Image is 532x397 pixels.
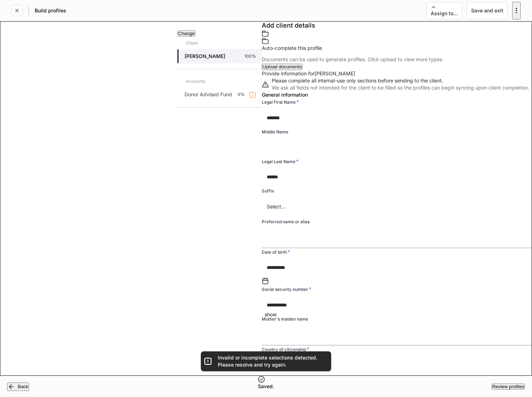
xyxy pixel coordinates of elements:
div: Auto-complete this profile [262,45,532,52]
div: Client [186,37,198,49]
a: Donor Advised Fund0% [177,87,262,102]
h6: Preferred name or alias [262,218,310,225]
h5: General information [262,91,532,98]
div: Assign to... [431,4,458,17]
div: Invalid or incomplete selections detected. Please resolve and try again. [218,354,324,368]
p: We ask all fields not intended for the client to be filled so the profiles can begin syncing upon... [272,84,529,91]
div: Save and exit [471,8,503,13]
div: Accounts [186,75,205,87]
h6: Country of legal residence [262,375,318,382]
h4: Add client details [262,21,315,30]
h5: Build profiles [35,7,66,14]
h6: Suffix [262,188,274,194]
div: Change [178,31,195,36]
button: Review profiles [492,384,525,390]
h6: Social security number [262,286,311,293]
h6: Legal Last Name [262,158,299,165]
p: 0% [238,92,245,97]
h5: Saved. [258,383,274,390]
p: Donor Advised Fund [185,91,232,98]
button: Save and exit [466,2,508,19]
h6: Middle Name [262,128,288,135]
button: Back [7,382,29,391]
p: show [265,311,277,318]
p: 100% [244,53,256,59]
div: Review profiles [492,384,524,389]
button: Assign to... [426,2,462,19]
div: Provide information for [PERSON_NAME] [262,70,532,77]
div: Documents can be used to generate profiles. Click upload to view more types. [262,52,532,63]
div: Please complete all internal-use only sections before sending to the client. [272,77,529,84]
button: Change [177,30,196,36]
h6: Mother's maiden name [262,316,308,322]
h6: Date of birth [262,248,290,255]
div: Back [8,383,28,390]
div: Upload documents [262,64,302,69]
h5: [PERSON_NAME] [185,53,225,60]
button: Upload documents [262,64,302,70]
a: [PERSON_NAME]100% [177,49,262,63]
h6: Legal First Name [262,98,299,105]
h6: Country of citizenship [262,346,309,353]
